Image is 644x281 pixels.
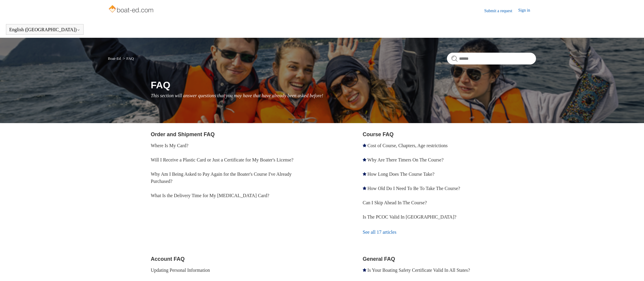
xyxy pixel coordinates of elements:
[151,157,293,162] a: Will I Receive a Plastic Card or Just a Certificate for My Boater's License?
[151,131,215,137] a: Order and Shipment FAQ
[367,143,448,148] a: Cost of Course, Chapters, Age restrictions
[363,200,427,205] a: Can I Skip Ahead In The Course?
[367,172,434,177] a: How Long Does The Course Take?
[9,27,80,32] button: English ([GEOGRAPHIC_DATA])
[151,92,536,99] p: This section will answer questions that you may have that have already been asked before!
[363,268,366,272] svg: Promoted article
[363,158,366,161] svg: Promoted article
[447,53,536,65] input: Search
[108,56,121,61] a: Boat-Ed
[122,56,134,61] li: FAQ
[367,186,460,191] a: How Old Do I Need To Be To Take The Course?
[108,56,122,61] li: Boat-Ed
[363,144,366,147] svg: Promoted article
[151,268,210,273] a: Updating Personal Information
[367,268,470,273] a: Is Your Boating Safety Certificate Valid In All States?
[151,256,185,262] a: Account FAQ
[518,7,536,14] a: Sign in
[151,143,189,148] a: Where Is My Card?
[151,172,292,184] a: Why Am I Being Asked to Pay Again for the Boater's Course I've Already Purchased?
[363,256,395,262] a: General FAQ
[484,8,518,14] a: Submit a request
[363,224,536,240] a: See all 17 articles
[151,193,269,198] a: What Is the Delivery Time for My [MEDICAL_DATA] Card?
[363,172,366,176] svg: Promoted article
[363,186,366,190] svg: Promoted article
[151,78,536,92] h1: FAQ
[363,214,456,219] a: Is The PCOC Valid In [GEOGRAPHIC_DATA]?
[367,157,444,162] a: Why Are There Timers On The Course?
[108,4,155,15] img: Boat-Ed Help Center home page
[363,131,394,137] a: Course FAQ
